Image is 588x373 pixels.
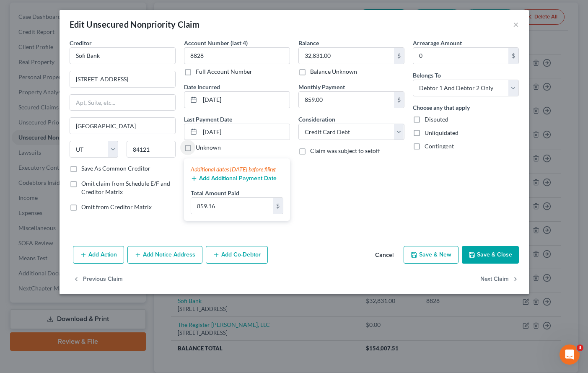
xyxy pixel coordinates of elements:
button: Add Additional Payment Date [191,175,277,182]
label: Account Number (last 4) [184,39,248,47]
button: Previous Claim [73,270,123,288]
div: $ [273,198,283,214]
label: Full Account Number [196,67,252,76]
label: Choose any that apply [413,103,470,112]
button: × [513,19,519,29]
div: Edit Unsecured Nonpriority Claim [70,18,200,30]
button: Cancel [368,247,400,264]
button: Next Claim [480,270,519,288]
label: Save As Common Creditor [81,164,150,173]
input: MM/DD/YYYY [200,92,290,108]
input: XXXX [184,47,290,64]
span: Contingent [425,142,454,150]
button: Save & Close [462,246,519,264]
label: Monthly Payment [298,83,345,91]
input: Enter city... [70,118,175,134]
input: Search creditor by name... [70,47,176,64]
label: Last Payment Date [184,115,232,124]
input: MM/DD/YYYY [200,124,290,140]
span: Creditor [70,39,92,47]
input: Enter zip... [127,141,176,158]
input: Apt, Suite, etc... [70,95,175,111]
label: Date Incurred [184,83,220,91]
button: Add Notice Address [127,246,202,264]
span: Belongs To [413,72,441,79]
label: Unknown [196,143,221,152]
input: 0.00 [299,48,394,64]
button: Add Co-Debtor [206,246,268,264]
iframe: Intercom live chat [560,345,580,365]
div: $ [394,92,404,108]
span: 3 [577,345,583,351]
button: Add Action [73,246,124,264]
button: Save & New [404,246,458,264]
label: Balance [298,39,319,47]
input: Enter address... [70,71,175,87]
label: Arrearage Amount [413,39,462,47]
div: $ [394,48,404,64]
span: Claim was subject to setoff [310,147,380,154]
label: Balance Unknown [310,67,357,76]
span: Omit claim from Schedule E/F and Creditor Matrix [81,180,170,195]
span: Unliquidated [425,129,458,136]
input: 0.00 [191,198,273,214]
span: Disputed [425,116,448,123]
input: 0.00 [413,48,508,64]
div: Additional dates [DATE] before filing [191,165,283,174]
label: Consideration [298,115,335,124]
label: Total Amount Paid [191,189,239,197]
div: $ [508,48,518,64]
input: 0.00 [299,92,394,108]
span: Omit from Creditor Matrix [81,203,152,210]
